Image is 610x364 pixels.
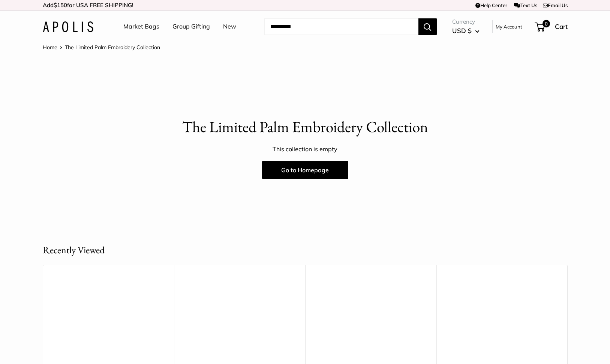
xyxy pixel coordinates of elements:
[54,2,67,9] span: $150
[264,18,418,35] input: Search...
[43,144,568,155] p: This collection is empty
[514,2,537,8] a: Text Us
[418,18,437,35] button: Search
[542,20,550,27] span: 0
[452,25,480,37] button: USD $
[543,2,568,8] a: Email Us
[123,21,159,32] a: Market Bags
[43,42,160,52] nav: Breadcrumb
[43,116,568,138] p: The Limited Palm Embroidery Collection
[43,243,105,257] h2: Recently Viewed
[43,44,57,51] a: Home
[475,2,507,8] a: Help Center
[262,161,348,179] a: Go to Homepage
[452,17,480,27] span: Currency
[535,21,568,33] a: 0 Cart
[496,22,522,31] a: My Account
[172,21,210,32] a: Group Gifting
[65,44,160,51] span: The Limited Palm Embroidery Collection
[43,21,93,32] img: Apolis
[555,23,568,30] span: Cart
[223,21,236,32] a: New
[452,27,472,35] span: USD $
